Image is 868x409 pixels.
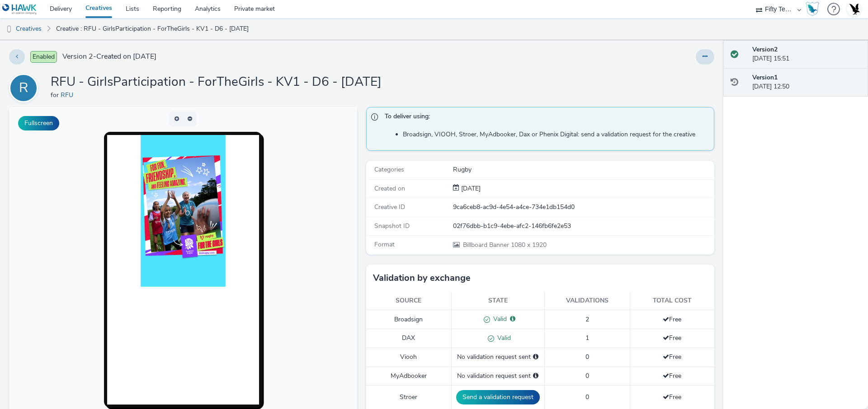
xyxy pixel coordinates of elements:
[585,393,589,401] span: 0
[19,75,28,101] div: R
[62,51,156,62] span: Version 2 - Created on [DATE]
[585,372,589,380] span: 0
[585,315,589,324] span: 2
[5,25,14,34] img: dooh
[453,165,713,174] div: Rugby
[752,73,861,92] div: [DATE] 12:50
[453,222,713,231] div: 02f76dbb-b1c9-4ebe-afc2-146fb6fe2e53
[51,91,61,99] span: for
[30,51,57,63] span: Enabled
[373,271,471,285] h3: Validation by exchange
[490,315,507,323] span: Valid
[663,315,681,324] span: Free
[806,2,819,16] img: Hawk Academy
[459,184,481,193] span: [DATE]
[462,241,547,249] span: 1080 x 1920
[544,292,630,310] th: Validations
[663,372,681,380] span: Free
[663,353,681,361] span: Free
[366,292,451,310] th: Source
[9,84,42,92] a: R
[533,372,538,381] div: Please select a deal below and click on Send to send a validation request to MyAdbooker.
[847,2,861,16] img: Account UK
[366,310,451,329] td: Broadsign
[18,116,59,130] button: Fullscreen
[132,28,217,180] img: Advertisement preview
[459,184,481,193] div: Creation 21 August 2025, 12:50
[494,334,511,342] span: Valid
[61,91,77,99] a: RFU
[366,367,451,385] td: MyAdbooker
[663,393,681,401] span: Free
[451,292,544,310] th: State
[630,292,714,310] th: Total cost
[456,353,540,362] div: No validation request sent
[752,45,861,64] div: [DATE] 15:51
[403,130,709,139] li: Broadsign, VIOOH, Stroer, MyAdbooker, Dax or Phenix Digital: send a validation request for the cr...
[585,334,589,342] span: 1
[585,353,589,361] span: 0
[366,348,451,367] td: Viooh
[374,203,405,211] span: Creative ID
[2,4,37,15] img: undefined Logo
[374,222,410,230] span: Snapshot ID
[374,184,405,193] span: Created on
[806,2,823,16] a: Hawk Academy
[366,329,451,348] td: DAX
[366,385,451,409] td: Stroer
[456,390,540,404] button: Send a validation request
[374,240,395,249] span: Format
[453,203,713,212] div: 9ca6ceb8-ac9d-4e54-a4ce-734e1db154d0
[385,112,705,124] span: To deliver using:
[752,73,778,82] strong: Version 1
[52,18,253,40] a: Creative : RFU - GirlsParticipation - ForTheGirls - KV1 - D6 - [DATE]
[463,241,511,249] span: Billboard Banner
[374,165,404,174] span: Categories
[533,353,538,362] div: Please select a deal below and click on Send to send a validation request to Viooh.
[663,334,681,342] span: Free
[456,372,540,381] div: No validation request sent
[51,74,382,91] h1: RFU - GirlsParticipation - ForTheGirls - KV1 - D6 - [DATE]
[752,45,778,54] strong: Version 2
